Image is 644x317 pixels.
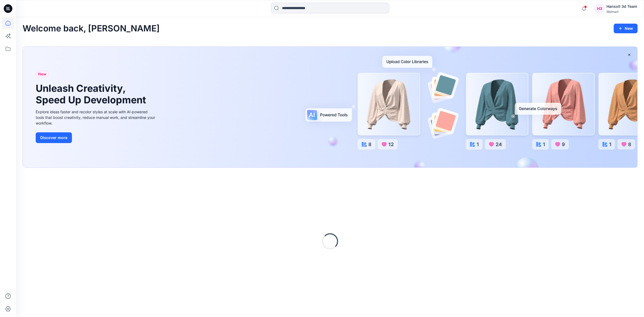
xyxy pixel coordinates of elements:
[36,132,156,143] a: Discover more
[36,109,156,126] div: Explore ideas faster and recolor styles at scale with AI-powered tools that boost creativity, red...
[23,24,160,34] h2: Welcome back, [PERSON_NAME]
[606,10,637,14] div: Walmart
[38,71,46,77] span: New
[614,24,638,33] button: New
[36,83,148,106] h1: Unleash Creativity, Speed Up Development
[595,4,604,13] div: H3
[606,3,637,10] div: Hansoll 3d Team
[36,132,72,143] button: Discover more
